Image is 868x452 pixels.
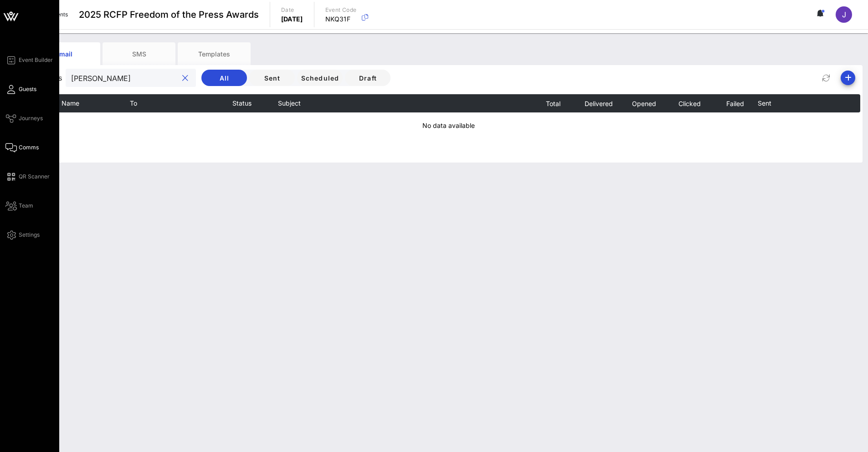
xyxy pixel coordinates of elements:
[712,94,758,112] th: Failed
[5,171,50,182] a: QR Scanner
[575,94,621,112] th: Delivered
[19,173,50,181] span: QR Scanner
[545,94,560,112] button: Total
[278,99,301,107] span: Subject
[545,100,560,107] span: Total
[62,99,79,107] span: Name
[201,70,247,86] button: All
[5,229,40,240] a: Settings
[5,200,33,211] a: Team
[758,94,815,112] th: Sent
[281,15,303,24] p: [DATE]
[726,94,744,112] button: Failed
[5,113,43,124] a: Journeys
[30,112,860,138] td: No data available
[297,70,343,86] button: Scheduled
[667,94,712,112] th: Clicked
[209,74,240,82] span: All
[621,94,667,112] th: Opened
[530,94,575,112] th: Total
[758,99,771,107] span: Sent
[19,143,39,152] span: Comms
[836,6,852,23] div: J
[352,74,383,82] span: Draft
[300,74,339,82] span: Scheduled
[5,142,39,153] a: Comms
[19,202,33,210] span: Team
[232,99,252,107] span: Status
[62,94,130,112] th: Name
[130,99,137,107] span: To
[103,42,175,65] div: SMS
[678,100,701,107] span: Clicked
[178,42,251,65] div: Templates
[632,94,656,112] button: Opened
[325,5,357,15] p: Event Code
[19,231,40,239] span: Settings
[345,70,390,86] button: Draft
[281,5,303,15] p: Date
[19,56,53,64] span: Event Builder
[5,84,36,95] a: Guests
[584,94,612,112] button: Delivered
[182,74,188,83] button: clear icon
[842,10,846,19] span: J
[278,94,530,112] th: Subject
[19,85,36,93] span: Guests
[726,100,744,107] span: Failed
[130,94,232,112] th: To
[257,74,288,82] span: Sent
[325,15,357,24] p: NKQ31F
[678,94,701,112] button: Clicked
[27,42,100,65] div: Email
[79,8,259,21] span: 2025 RCFP Freedom of the Press Awards
[232,94,278,112] th: Status
[584,100,612,107] span: Delivered
[249,70,295,86] button: Sent
[5,55,53,66] a: Event Builder
[632,100,656,107] span: Opened
[19,114,43,122] span: Journeys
